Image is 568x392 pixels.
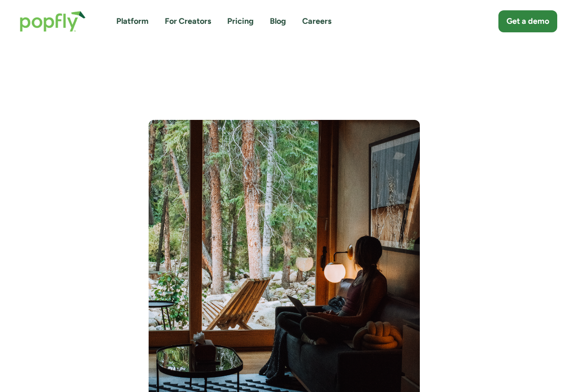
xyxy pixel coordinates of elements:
a: Platform [116,16,149,27]
a: home [11,2,95,41]
a: Get a demo [498,10,557,32]
a: Blog [270,16,286,27]
a: For Creators [165,16,211,27]
a: Careers [302,16,331,27]
div: Get a demo [506,16,549,27]
a: Pricing [227,16,254,27]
